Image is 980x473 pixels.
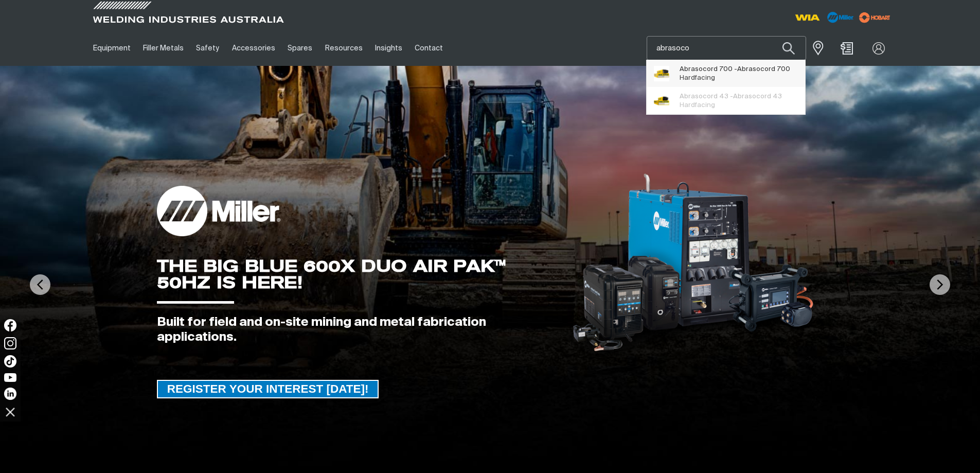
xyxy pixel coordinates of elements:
[680,102,715,109] span: Hardfacing
[737,66,769,73] span: Abrasoco
[318,30,368,66] a: Resources
[408,30,449,66] a: Contact
[158,380,378,398] span: REGISTER YOUR INTEREST [DATE]!
[226,30,281,66] a: Accessories
[680,92,782,101] span: rd 43 - rd 43
[680,66,711,73] span: Abrasoco
[4,355,16,367] img: TikTok
[680,75,715,81] span: Hardfacing
[680,65,790,74] span: rd 700 - rd 700
[157,380,379,398] a: REGISTER YOUR INTEREST TODAY!
[2,403,19,421] img: hide socials
[369,30,408,66] a: Insights
[87,30,137,66] a: Equipment
[839,42,855,55] a: Shopping cart (0 product(s))
[157,258,556,291] div: THE BIG BLUE 600X DUO AIR PAK™ 50HZ IS HERE!
[4,319,16,331] img: Facebook
[137,30,190,66] a: Filler Metals
[190,30,225,66] a: Safety
[4,337,16,349] img: Instagram
[856,10,894,25] img: miller
[4,388,16,400] img: LinkedIn
[647,37,806,60] input: Product name or item number...
[647,60,805,114] ul: Suggestions
[157,315,556,345] div: Built for field and on-site mining and metal fabrication applications.
[30,274,50,295] img: PrevArrow
[87,30,692,66] nav: Main
[771,36,806,60] button: Search products
[281,30,318,66] a: Spares
[4,373,16,382] img: YouTube
[930,274,950,295] img: NextArrow
[680,93,711,100] span: Abrasoco
[733,93,764,100] span: Abrasoco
